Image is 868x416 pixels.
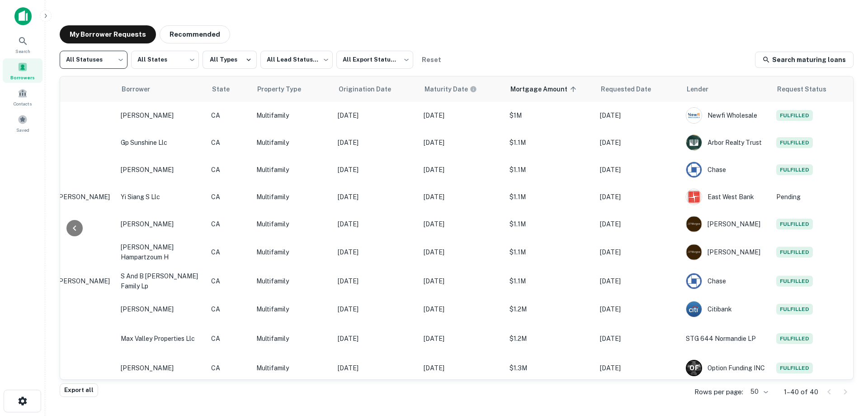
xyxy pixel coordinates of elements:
[784,387,818,397] p: 1–40 of 40
[211,192,247,202] p: CA
[424,110,500,120] p: [DATE]
[686,135,702,150] img: picture
[256,192,329,202] p: Multifamily
[424,276,500,286] p: [DATE]
[212,84,241,95] span: State
[338,138,415,148] p: [DATE]
[211,304,247,314] p: CA
[257,84,313,95] span: Property Type
[338,219,415,229] p: [DATE]
[686,301,702,317] img: picture
[207,77,252,102] th: State
[600,276,677,286] p: [DATE]
[509,304,591,314] p: $1.2M
[15,48,30,55] span: Search
[338,110,415,120] p: [DATE]
[203,51,257,69] button: All Types
[686,108,702,123] img: picture
[424,192,500,202] p: [DATE]
[339,84,403,95] span: Origination Date
[121,363,202,373] p: [PERSON_NAME]
[755,52,854,68] a: Search maturing loans
[509,219,591,229] p: $1.1M
[823,344,868,387] iframe: Chat Widget
[600,110,677,120] p: [DATE]
[256,138,329,148] p: Multifamily
[121,304,202,314] p: [PERSON_NAME]
[686,216,702,232] img: picture
[689,363,698,373] p: O F
[595,77,681,102] th: Requested Date
[211,247,247,257] p: CA
[60,48,127,72] div: All Statuses
[686,273,767,289] div: Chase
[338,363,415,373] p: [DATE]
[256,110,329,120] p: Multifamily
[510,84,579,95] span: Mortgage Amount
[338,192,415,202] p: [DATE]
[14,7,32,25] img: capitalize-icon.png
[686,244,767,260] div: [PERSON_NAME]
[260,48,333,72] div: All Lead Statuses
[686,189,702,205] img: picture
[601,84,663,95] span: Requested Date
[16,126,29,134] span: Saved
[3,32,42,57] div: Search
[687,84,720,95] span: Lender
[772,77,853,102] th: Request Status
[211,276,247,286] p: CA
[425,84,477,94] div: Maturity dates displayed may be estimated. Please contact the lender for the most accurate maturi...
[600,192,677,202] p: [DATE]
[424,363,500,373] p: [DATE]
[686,334,767,344] p: STG 644 Normandie LP
[211,165,247,175] p: CA
[338,247,415,257] p: [DATE]
[256,334,329,344] p: Multifamily
[776,363,813,373] span: Fulfilled
[776,193,801,201] span: Pending
[776,219,813,230] span: Fulfilled
[14,100,32,107] span: Contacts
[336,48,413,72] div: All Export Statuses
[121,242,202,262] p: [PERSON_NAME] hampartzoum h
[686,301,767,317] div: Citibank
[509,138,591,148] p: $1.1M
[686,273,702,289] img: picture
[121,165,202,175] p: [PERSON_NAME]
[600,219,677,229] p: [DATE]
[121,271,202,291] p: s and b [PERSON_NAME] family lp
[425,84,468,94] h6: Maturity Date
[121,192,202,202] p: yi siang s llc
[211,138,247,148] p: CA
[424,247,500,257] p: [DATE]
[424,304,500,314] p: [DATE]
[256,165,329,175] p: Multifamily
[509,334,591,344] p: $1.2M
[424,165,500,175] p: [DATE]
[686,244,702,260] img: picture
[256,247,329,257] p: Multifamily
[600,138,677,148] p: [DATE]
[333,77,419,102] th: Origination Date
[417,51,446,69] button: Reset
[3,85,42,109] a: Contacts
[122,84,162,95] span: Borrower
[777,84,839,95] span: Request Status
[3,58,42,83] a: Borrowers
[686,360,767,376] div: Option Funding INC
[505,77,595,102] th: Mortgage Amount
[256,219,329,229] p: Multifamily
[747,385,769,398] div: 50
[686,216,767,232] div: [PERSON_NAME]
[60,25,156,43] button: My Borrower Requests
[338,304,415,314] p: [DATE]
[3,111,42,135] a: Saved
[509,165,591,175] p: $1.1M
[121,334,202,344] p: max valley properties llc
[776,110,813,121] span: Fulfilled
[776,304,813,315] span: Fulfilled
[600,304,677,314] p: [DATE]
